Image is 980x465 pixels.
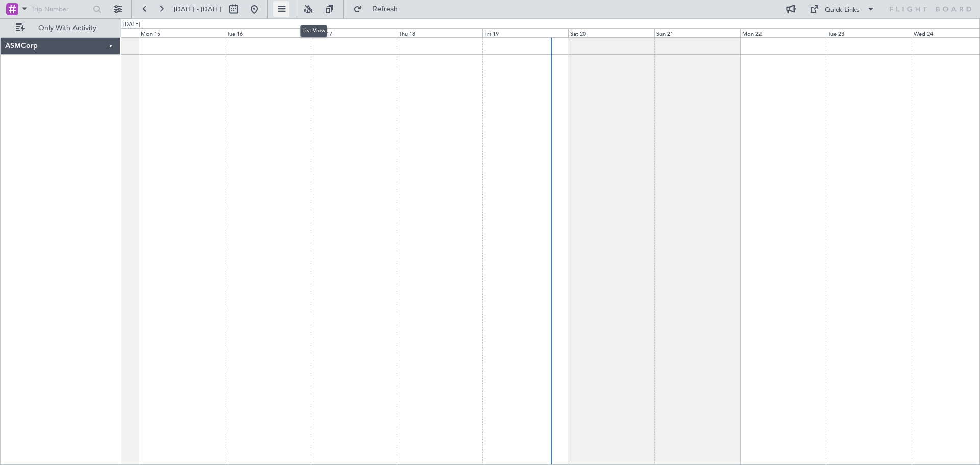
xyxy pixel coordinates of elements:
[123,20,140,29] div: [DATE]
[364,6,407,13] span: Refresh
[31,2,90,17] input: Trip Number
[568,28,654,37] div: Sat 20
[654,28,740,37] div: Sun 21
[174,5,222,14] span: [DATE] - [DATE]
[482,28,568,37] div: Fri 19
[349,1,410,17] button: Refresh
[311,28,397,37] div: Wed 17
[139,28,225,37] div: Mon 15
[740,28,826,37] div: Mon 22
[825,5,860,15] div: Quick Links
[225,28,310,37] div: Tue 16
[27,25,108,32] span: Only With Activity
[397,28,482,37] div: Thu 18
[826,28,912,37] div: Tue 23
[11,20,111,36] button: Only With Activity
[300,25,327,37] div: List View
[804,1,880,17] button: Quick Links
